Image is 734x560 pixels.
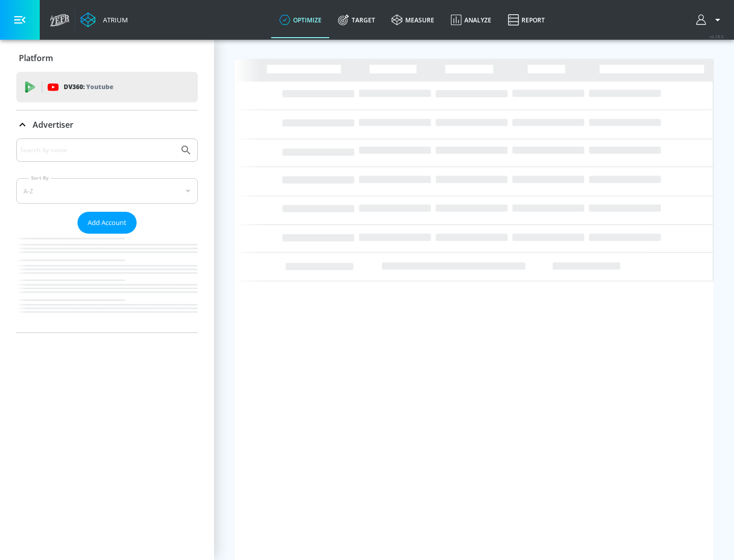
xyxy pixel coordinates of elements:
div: Platform [16,44,198,72]
nav: list of Advertiser [16,234,198,332]
a: Atrium [81,12,128,27]
label: Sort By [29,175,51,181]
a: measure [383,2,442,38]
p: Youtube [86,81,113,92]
div: Atrium [99,15,128,24]
button: Add Account [77,212,137,234]
input: Search by name [20,144,175,157]
p: DV360: [64,81,113,93]
span: v 4.28.0 [710,34,724,39]
div: Advertiser [16,110,198,139]
div: A-Z [16,178,198,204]
a: Report [500,2,553,38]
a: Target [330,2,383,38]
span: Add Account [88,217,126,229]
div: DV360: Youtube [16,72,198,102]
p: Platform [19,52,53,64]
a: Analyze [442,2,500,38]
div: Advertiser [16,138,198,332]
a: optimize [271,2,330,38]
p: Advertiser [33,119,73,130]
